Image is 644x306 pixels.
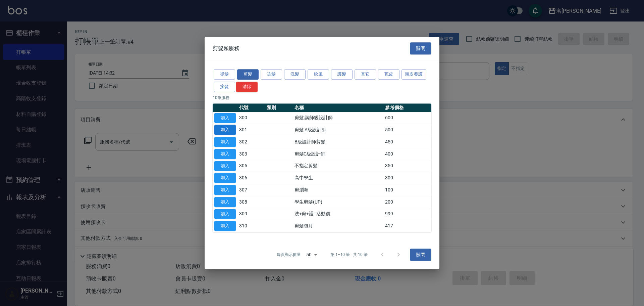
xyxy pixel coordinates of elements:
button: 關閉 [410,42,431,55]
button: 加入 [214,149,236,159]
div: 50 [304,246,320,264]
td: 不指定剪髮 [293,160,383,172]
th: 名稱 [293,103,383,112]
th: 代號 [237,103,265,112]
td: 305 [237,160,265,172]
td: 350 [383,160,431,172]
th: 類別 [265,103,292,112]
td: 學生剪髮(UP) [293,196,383,208]
td: 100 [383,184,431,196]
button: 加入 [214,161,236,171]
button: 燙髮 [214,69,235,80]
button: 關閉 [410,249,431,261]
td: 450 [383,136,431,148]
button: 加入 [214,209,236,219]
td: 308 [237,196,265,208]
td: 剪髮 講師級設計師 [293,112,383,124]
td: 309 [237,208,265,220]
p: 每頁顯示數量 [277,252,301,258]
td: B級設計師剪髮 [293,136,383,148]
td: 200 [383,196,431,208]
button: 加入 [214,125,236,135]
td: 417 [383,220,431,232]
td: 500 [383,124,431,136]
td: 310 [237,220,265,232]
p: 第 1–10 筆 共 10 筆 [330,252,368,258]
p: 10 筆服務 [213,95,431,101]
button: 加入 [214,113,236,123]
td: 301 [237,124,265,136]
td: 剪瀏海 [293,184,383,196]
button: 清除 [236,82,258,92]
button: 加入 [214,185,236,195]
td: 剪髮 A級設計師 [293,124,383,136]
td: 600 [383,112,431,124]
button: 加入 [214,221,236,231]
button: 染髮 [261,69,282,80]
button: 剪髮 [237,69,259,80]
button: 加入 [214,173,236,183]
td: 洗+剪+護=活動價 [293,208,383,220]
td: 999 [383,208,431,220]
button: 加入 [214,197,236,207]
button: 吹風 [308,69,329,80]
td: 高中學生 [293,172,383,184]
button: 瓦皮 [378,69,399,80]
span: 剪髮類服務 [213,45,239,52]
td: 302 [237,136,265,148]
td: 306 [237,172,265,184]
td: 300 [237,112,265,124]
th: 參考價格 [383,103,431,112]
td: 剪髮包月 [293,220,383,232]
td: 剪髮C級設計師 [293,148,383,160]
button: 洗髮 [284,69,306,80]
td: 303 [237,148,265,160]
button: 接髮 [214,82,235,92]
button: 頭皮養護 [401,69,426,80]
button: 護髮 [331,69,353,80]
td: 300 [383,172,431,184]
button: 加入 [214,137,236,147]
td: 400 [383,148,431,160]
td: 307 [237,184,265,196]
button: 其它 [355,69,376,80]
